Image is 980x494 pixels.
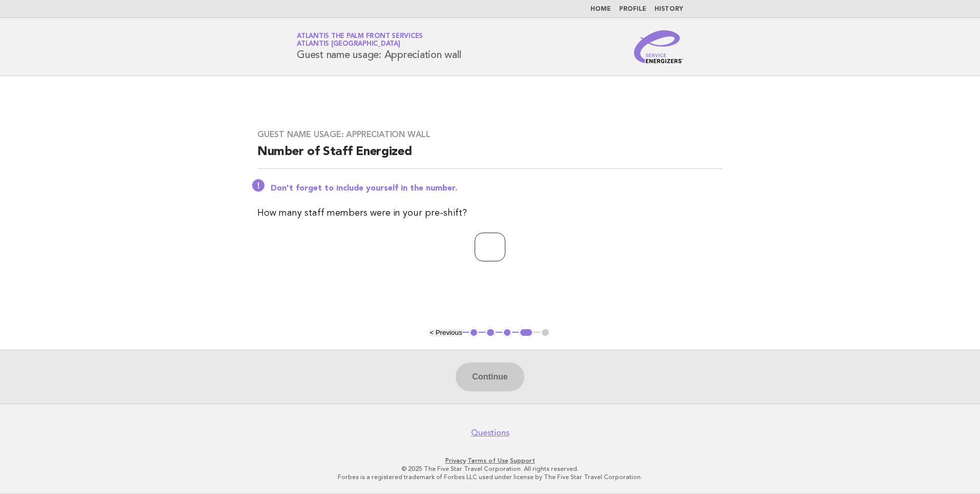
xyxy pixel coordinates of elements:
[297,41,400,48] span: Atlantis [GEOGRAPHIC_DATA]
[445,457,466,464] a: Privacy
[297,33,461,60] h1: Guest name usage: Appreciation wall
[257,144,723,169] h2: Number of Staff Energized
[257,206,723,220] p: How many staff members were in your pre-shift?
[619,6,646,12] a: Profile
[519,328,534,338] button: 4
[467,457,508,464] a: Terms of Use
[257,129,723,140] h3: Guest name usage: Appreciation wall
[469,328,479,338] button: 1
[510,457,535,464] a: Support
[485,328,496,338] button: 2
[176,473,804,481] p: Forbes is a registered trademark of Forbes LLC used under license by The Five Star Travel Corpora...
[271,183,723,194] p: Don't forget to include yourself in the number.
[502,328,513,338] button: 3
[297,33,423,47] a: Atlantis The Palm Front ServicesAtlantis [GEOGRAPHIC_DATA]
[655,6,683,12] a: History
[176,465,804,473] p: © 2025 The Five Star Travel Corporation. All rights reserved.
[590,6,611,12] a: Home
[471,428,509,438] a: Questions
[430,329,462,336] button: < Previous
[176,457,804,465] p: · ·
[634,30,683,63] img: Service Energizers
